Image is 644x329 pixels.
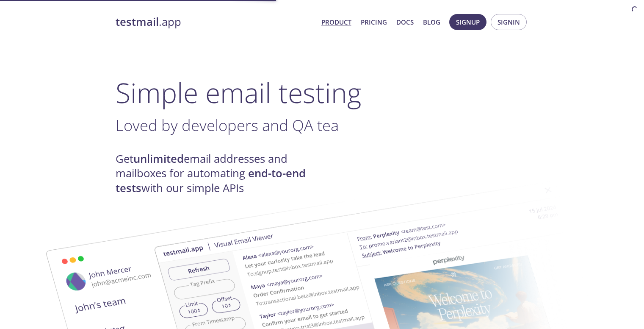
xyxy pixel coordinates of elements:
[456,17,480,28] span: Signup
[449,14,486,30] button: Signup
[133,151,184,166] strong: unlimited
[116,152,322,195] h4: Get email addresses and mailboxes for automating with our simple APIs
[116,76,529,109] h1: Simple email testing
[396,17,414,28] a: Docs
[116,15,315,29] a: testmail.app
[116,14,159,29] strong: testmail
[116,114,339,136] span: Loved by developers and QA tea
[423,17,440,28] a: Blog
[491,14,527,30] button: Signin
[321,17,351,28] a: Product
[361,17,387,28] a: Pricing
[116,166,306,195] strong: end-to-end tests
[498,17,520,28] span: Signin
